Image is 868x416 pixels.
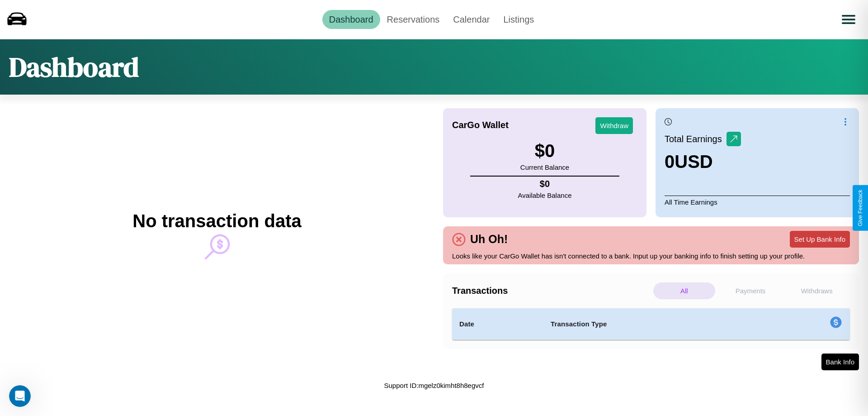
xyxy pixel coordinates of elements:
[595,117,633,134] button: Withdraw
[466,233,512,246] h4: Uh Oh!
[653,282,715,299] p: All
[857,190,863,226] div: Give Feedback
[786,282,848,299] p: Withdraws
[322,10,380,29] a: Dashboard
[452,120,509,130] h4: CarGo Wallet
[496,10,541,29] a: Listings
[790,231,850,248] button: Set Up Bank Info
[452,250,850,262] p: Looks like your CarGo Wallet has isn't connected to a bank. Input up your banking info to finish ...
[384,379,484,392] p: Support ID: mgelz0kimht8h8egvcf
[459,319,536,330] h4: Date
[520,141,569,161] h3: $ 0
[551,319,756,330] h4: Transaction Type
[836,7,861,32] button: Open menu
[446,10,496,29] a: Calendar
[665,131,726,147] p: Total Earnings
[518,179,572,189] h4: $ 0
[518,189,572,201] p: Available Balance
[665,196,850,208] p: All Time Earnings
[720,282,782,299] p: Payments
[821,354,859,370] button: Bank Info
[9,48,139,86] h1: Dashboard
[520,161,569,173] p: Current Balance
[452,308,850,340] table: simple table
[452,286,651,296] h4: Transactions
[132,211,301,231] h2: No transaction data
[380,10,447,29] a: Reservations
[665,152,741,172] h3: 0 USD
[9,385,31,407] iframe: Intercom live chat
